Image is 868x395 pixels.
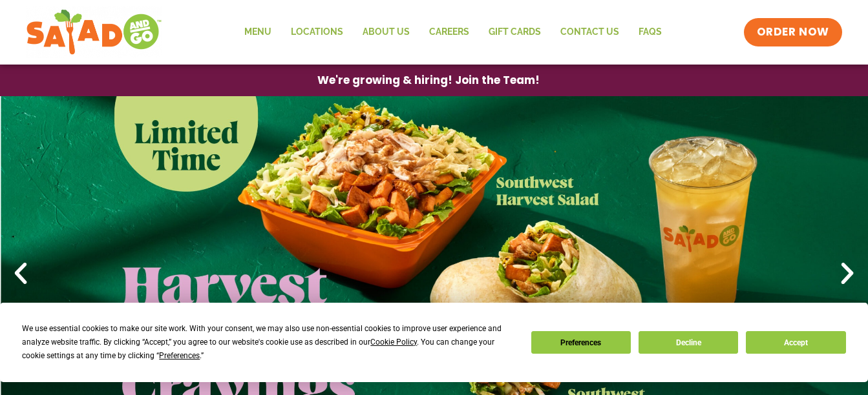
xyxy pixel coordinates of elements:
span: ORDER NOW [757,25,829,40]
button: Decline [639,331,738,354]
span: Cookie Policy [370,338,417,347]
a: We're growing & hiring! Join the Team! [298,65,559,96]
a: About Us [353,17,419,47]
a: Contact Us [551,17,629,47]
a: GIFT CARDS [479,17,551,47]
nav: Menu [235,17,672,47]
button: Accept [746,331,845,354]
a: Locations [281,17,353,47]
button: Preferences [531,331,631,354]
div: We use essential cookies to make our site work. With your consent, we may also use non-essential ... [22,322,515,363]
a: FAQs [629,17,672,47]
div: Previous slide [6,259,35,288]
a: ORDER NOW [744,18,842,46]
span: Preferences [159,351,200,360]
a: Careers [419,17,479,47]
img: new-SAG-logo-768×292 [26,6,162,58]
span: We're growing & hiring! Join the Team! [317,75,540,86]
div: Next slide [833,259,862,288]
a: Menu [235,17,281,47]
